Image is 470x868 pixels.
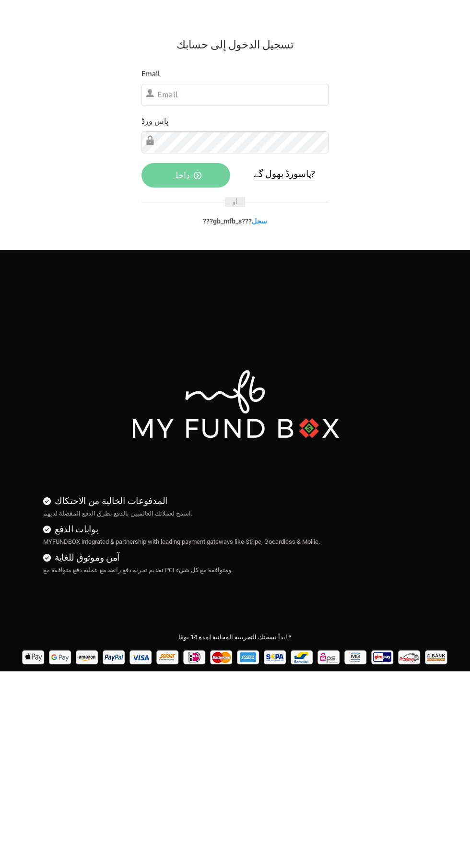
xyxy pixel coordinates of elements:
[43,510,192,517] span: اسمح لعملائك العالميين بالدفع بطرق الدفع المفضلة لديهم.
[43,566,233,574] span: تقديم تجربة دفع رائعة مع عملية دفع متوافقة مع PCI ومتوافقة مع كل شيء.
[254,168,315,180] a: پاسورڈ بھول گے?
[424,647,449,667] img: banktransfer
[48,647,73,667] img: Google Pay
[170,170,201,180] span: داخلہ
[21,647,47,667] img: Apple Pay
[290,647,315,667] img: Bancontact Pay
[43,551,436,564] h4: آمن وموثوق للغاية
[370,647,396,667] img: giropay
[141,216,329,226] p: ???gb_mfb_s???
[225,197,245,207] span: أو
[141,36,329,53] h2: تسجيل الدخول إلى حسابك
[263,647,288,667] img: sepa Pay
[141,116,168,128] label: پاس ورڈ
[43,538,320,545] span: MYFUNDBOX integrated & partnership with leading payment gateways like Stripe, Gocardless & Mollie.
[182,647,208,667] img: Ideal Pay
[141,84,329,106] input: Email
[141,68,160,80] label: Email
[129,647,154,667] img: Visa
[102,647,127,667] img: Paypal
[236,647,261,667] img: american_express Pay
[141,163,230,188] button: داخلہ
[129,367,341,441] img: mfbwhite.png
[397,647,423,667] img: p24 Pay
[43,522,436,536] h4: بوابات الدفع
[317,647,342,667] img: EPS Pay
[43,494,436,508] h4: المدفوعات الخالية من الاحتكاك
[343,647,369,667] img: mb Pay
[209,647,235,667] img: Mastercard Pay
[252,217,267,225] a: سجل
[155,647,181,667] img: Sofort Pay
[75,647,100,667] img: Amazon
